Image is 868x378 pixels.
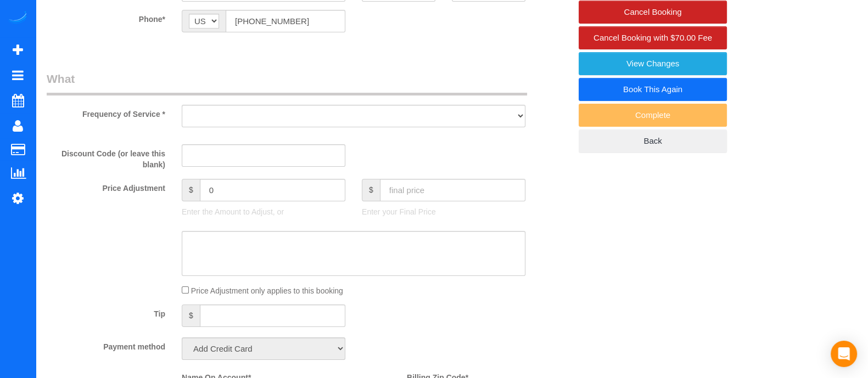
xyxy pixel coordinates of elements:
[579,26,727,49] a: Cancel Booking with $70.00 Fee
[38,105,173,120] label: Frequency of Service *
[579,52,727,75] a: View Changes
[38,304,173,319] label: Tip
[362,206,525,217] p: Enter your Final Price
[38,337,173,352] label: Payment method
[7,11,29,26] img: Automaid Logo
[831,341,857,367] div: Open Intercom Messenger
[380,179,525,201] input: final price
[362,179,380,201] span: $
[38,10,173,25] label: Phone*
[579,78,727,101] a: Book This Again
[593,33,712,42] span: Cancel Booking with $70.00 Fee
[191,286,343,295] span: Price Adjustment only applies to this booking
[579,129,727,153] a: Back
[579,1,727,24] a: Cancel Booking
[182,179,200,201] span: $
[38,144,173,170] label: Discount Code (or leave this blank)
[226,10,345,32] input: Phone*
[47,71,527,95] legend: What
[182,206,345,217] p: Enter the Amount to Adjust, or
[38,179,173,194] label: Price Adjustment
[182,304,200,327] span: $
